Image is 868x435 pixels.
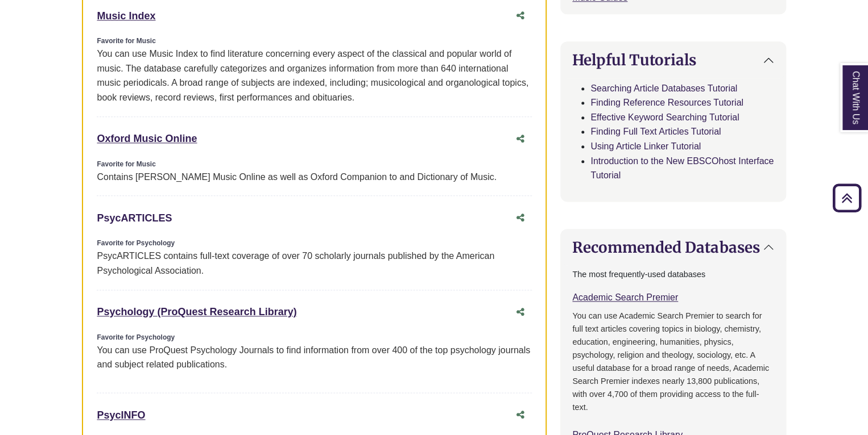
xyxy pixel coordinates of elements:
[572,309,774,414] p: You can use Academic Search Premier to search for full text articles covering topics in biology, ...
[572,268,774,281] p: The most frequently-used databases
[97,409,145,421] a: PsycINFO
[97,36,532,47] div: Favorite for Music
[97,212,172,224] a: PsycARTICLES
[829,190,865,206] a: Back to Top
[572,292,678,302] a: Academic Search Premier
[590,156,774,181] a: Introduction to the New EBSCOhost Interface Tutorial
[590,83,737,93] a: Searching Article Databases Tutorial
[97,133,197,144] a: Oxford Music Online
[97,10,155,22] a: Music Index
[561,42,785,78] button: Helpful Tutorials
[590,141,701,151] a: Using Article Linker Tutorial
[97,332,532,343] div: Favorite for Psychology
[590,98,743,107] a: Finding Reference Resources Tutorial
[97,170,532,185] div: Contains [PERSON_NAME] Music Online as well as Oxford Companion to and Dictionary of Music.
[509,207,532,229] button: Share this database
[97,306,296,317] a: Psychology (ProQuest Research Library)
[97,343,532,372] p: You can use ProQuest Psychology Journals to find information from over 400 of the top psychology ...
[590,112,739,122] a: Effective Keyword Searching Tutorial
[509,404,532,426] button: Share this database
[561,229,785,265] button: Recommended Databases
[97,159,532,170] div: Favorite for Music
[97,238,532,249] div: Favorite for Psychology
[97,249,532,278] div: PsycARTICLES contains full-text coverage of over 70 scholarly journals published by the American ...
[590,127,721,136] a: Finding Full Text Articles Tutorial
[509,128,532,150] button: Share this database
[509,302,532,323] button: Share this database
[509,5,532,27] button: Share this database
[97,47,532,104] div: You can use Music Index to find literature concerning every aspect of the classical and popular w...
